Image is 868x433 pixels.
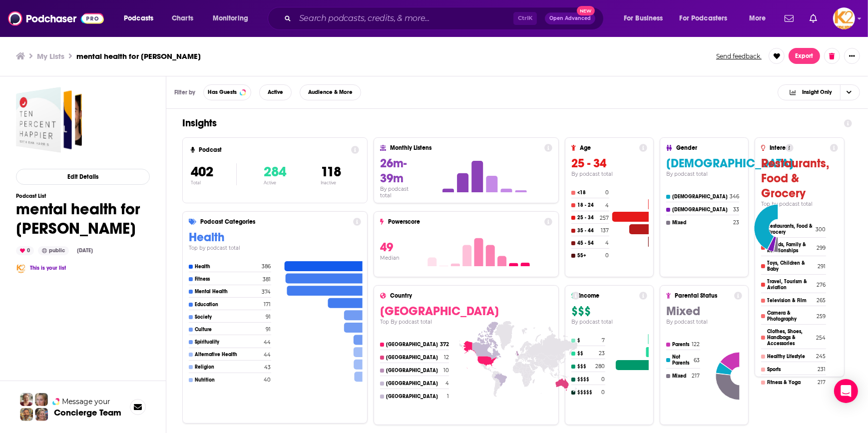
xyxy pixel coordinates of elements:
button: Choose View [778,84,860,100]
h4: Top by podcast total [189,245,361,251]
h4: Friends, Family & Relationships [767,242,815,254]
h3: Health [189,230,361,245]
h4: 300 [816,226,826,233]
h4: 44 [264,352,271,358]
span: mental health for frank [16,87,82,153]
h4: Income [579,292,635,299]
h4: By podcast total [666,171,794,177]
img: Podchaser - Follow, Share and Rate Podcasts [8,9,104,28]
h4: 245 [817,353,826,360]
span: Logged in as K2Krupp [833,7,855,29]
h4: 10 [443,367,449,374]
h4: 299 [817,245,826,251]
h4: Monthly Listens [390,144,540,151]
h4: [GEOGRAPHIC_DATA] [386,368,441,374]
h4: 257 [600,215,609,221]
span: Open Advanced [549,16,591,21]
div: [DATE] [73,247,97,255]
span: 402 [191,163,213,180]
span: Has Guests [208,89,237,95]
h4: Mixed [672,373,690,379]
h4: 55+ [577,253,603,259]
div: Open Intercom Messenger [834,379,858,403]
h4: 217 [692,373,700,379]
img: Heidi Krupp [16,263,26,273]
a: My Lists [37,51,64,61]
p: Active [264,180,286,185]
span: 26m-39m [380,156,407,186]
h4: Sports [767,367,816,373]
button: Export [789,48,820,64]
h4: $ [577,338,600,344]
h4: $$$ [577,364,593,370]
h4: Gender [676,144,782,151]
h4: By podcast total [571,319,647,325]
h4: 91 [266,326,271,333]
button: open menu [117,10,166,26]
h4: Restaurants, Food & Grocery [767,223,814,235]
h4: 23 [599,350,605,357]
h4: $$$$ [577,377,599,383]
a: Show notifications dropdown [806,10,821,27]
h4: 12 [444,354,449,361]
button: open menu [742,10,779,26]
h4: 254 [817,335,826,341]
button: Has Guests [203,84,251,100]
h4: Parental Status [675,292,730,299]
h3: mental health for [PERSON_NAME] [76,51,201,61]
h4: 280 [596,363,605,370]
h4: [DEMOGRAPHIC_DATA] [672,207,731,213]
h4: Country [390,292,568,299]
span: Ctrl K [513,12,537,25]
button: Audience & More [300,84,361,100]
h3: $$$ [571,304,647,319]
span: For Business [624,11,663,25]
a: This is your list [30,265,66,271]
img: Jon Profile [20,408,33,421]
h4: Not Parents [672,354,692,366]
p: Inactive [321,180,341,185]
h4: 18 - 24 [577,202,603,208]
h4: Travel, Tourism & Aviation [767,279,815,291]
h4: 1 [447,393,449,400]
h3: Podcast List [16,193,150,199]
h4: [GEOGRAPHIC_DATA] [386,381,443,387]
button: Show More Button [844,48,860,64]
h4: Fitness & Yoga [767,380,816,386]
h4: Podcast [199,146,347,153]
button: Active [259,84,292,100]
h4: Podcast Categories [200,218,349,225]
span: More [749,11,766,25]
h4: $$ [577,351,597,357]
h4: Religion [195,364,262,370]
span: Message your [62,397,110,407]
h4: 137 [601,227,609,234]
button: open menu [617,10,676,26]
h4: Age [580,144,635,151]
h4: 0 [606,252,609,259]
h4: Top by podcast total [761,201,838,207]
h4: 171 [264,301,271,308]
h4: <18 [577,190,603,196]
h4: 91 [266,314,271,320]
h4: 265 [817,297,826,304]
h4: Camera & Photography [767,310,815,322]
h4: 0 [606,189,609,196]
h4: [GEOGRAPHIC_DATA] [386,342,438,348]
h4: 25 - 34 [577,215,598,221]
h4: By podcast total [571,171,647,177]
h3: Restaurants, Food & Grocery [761,156,838,201]
h4: 45 - 54 [577,240,603,246]
h4: 63 [694,357,700,364]
h4: 276 [817,282,826,288]
span: Audience & More [308,89,353,95]
h4: Healthy Lifestyle [767,354,814,360]
h4: 33 [733,206,739,213]
button: open menu [673,10,742,26]
h3: [GEOGRAPHIC_DATA] [380,304,580,319]
h4: 35 - 44 [577,228,599,234]
img: Jules Profile [35,393,48,406]
h4: 381 [263,276,271,283]
span: Insight Only [802,89,832,95]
